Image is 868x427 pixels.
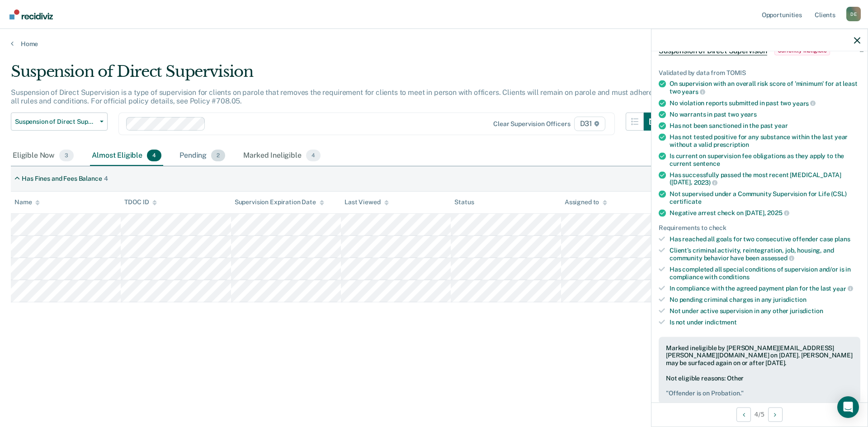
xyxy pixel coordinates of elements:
[670,266,860,281] div: Has completed all special conditions of supervision and/or is in compliance with
[713,141,749,148] span: prescription
[741,111,757,118] span: years
[124,198,157,206] div: TDOC ID
[454,198,474,206] div: Status
[793,99,816,107] span: years
[670,209,860,217] div: Negative arrest check on [DATE],
[846,7,861,21] div: D E
[719,273,750,280] span: conditions
[666,374,853,397] div: Not eligible reasons: Other
[211,150,225,161] span: 2
[306,150,321,161] span: 4
[670,99,860,107] div: No violation reports submitted in past two
[565,198,607,206] div: Assigned to
[666,389,853,397] pre: " Offender is on Probation. "
[670,197,701,205] span: certificate
[768,407,783,422] button: Next Opportunity
[670,122,860,130] div: Has not been sanctioned in the past
[147,150,161,161] span: 4
[11,62,662,88] div: Suspension of Direct Supervision
[344,198,388,206] div: Last Viewed
[670,246,860,262] div: Client’s criminal activity, reintegration, job, housing, and community behavior have been
[670,284,860,292] div: In compliance with the agreed payment plan for the last
[694,179,717,186] span: 2023)
[9,9,53,19] img: Recidiviz
[241,146,322,166] div: Marked Ineligible
[15,118,96,126] span: Suspension of Direct Supervision
[235,198,324,206] div: Supervision Expiration Date
[837,396,859,418] div: Open Intercom Messenger
[670,152,860,167] div: Is current on supervision fee obligations as they apply to the current
[767,209,789,216] span: 2025
[670,307,860,315] div: Not under active supervision in any other
[11,40,857,48] a: Home
[178,146,227,166] div: Pending
[773,296,806,303] span: jurisdiction
[670,171,860,186] div: Has successfully passed the most recent [MEDICAL_DATA] ([DATE],
[493,120,570,128] div: Clear supervision officers
[846,7,861,21] button: Profile dropdown button
[670,318,860,326] div: Is not under
[693,160,720,167] span: sentence
[682,88,705,95] span: years
[14,198,40,206] div: Name
[59,150,74,161] span: 3
[659,224,860,232] div: Requirements to check
[651,402,868,426] div: 4 / 5
[670,111,860,118] div: No warrants in past two
[670,80,860,95] div: On supervision with an overall risk score of 'minimum' for at least two
[790,307,823,314] span: jurisdiction
[90,146,163,166] div: Almost Eligible
[666,344,853,366] div: Marked ineligible by [PERSON_NAME][EMAIL_ADDRESS][PERSON_NAME][DOMAIN_NAME] on [DATE]. [PERSON_NA...
[11,146,75,166] div: Eligible Now
[670,296,860,304] div: No pending criminal charges in any
[670,235,860,243] div: Has reached all goals for two consecutive offender case
[835,235,850,242] span: plans
[11,88,661,105] p: Suspension of Direct Supervision is a type of supervision for clients on parole that removes the ...
[104,175,108,183] div: 4
[736,407,751,422] button: Previous Opportunity
[670,133,860,149] div: Has not tested positive for any substance within the last year without a valid
[659,69,860,76] div: Validated by data from TOMIS
[761,254,794,262] span: assessed
[22,175,102,183] div: Has Fines and Fees Balance
[574,117,605,131] span: D31
[833,285,853,292] span: year
[705,318,737,325] span: indictment
[670,190,860,205] div: Not supervised under a Community Supervision for Life (CSL)
[774,122,788,129] span: year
